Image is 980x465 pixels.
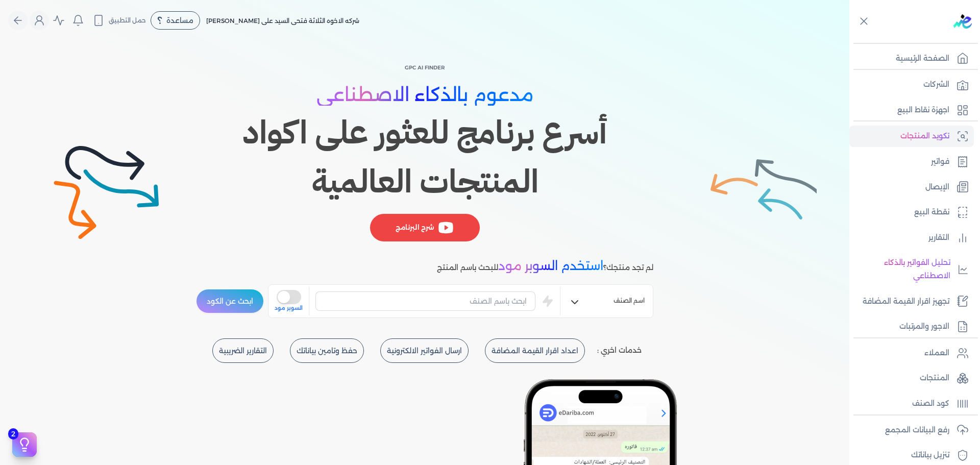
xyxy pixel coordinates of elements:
div: شرح البرنامج [370,214,479,241]
a: الإيصال [849,177,974,198]
p: نقطة البيع [914,206,949,219]
a: رفع البيانات المجمع [849,420,974,441]
h1: أسرع برنامج للعثور على اكواد المنتجات العالمية [196,108,653,206]
a: العملاء [849,342,974,364]
a: فواتير [849,151,974,173]
img: logo [953,14,972,29]
span: حمل التطبيق [109,16,146,25]
p: تنزيل بياناتك [911,449,949,462]
a: التقارير [849,227,974,249]
p: رفع البيانات المجمع [885,424,949,437]
p: اجهزة نقاط البيع [897,104,949,117]
span: مدعوم بالذكاء الاصطناعي [316,83,533,106]
span: 2 [8,428,18,439]
button: حمل التطبيق [90,12,149,29]
button: ارسال الفواتير الالكترونية [380,338,469,363]
span: اسم الصنف [614,296,645,308]
a: اجهزة نقاط البيع [849,100,974,121]
span: استخدم السوبر مود [498,258,603,273]
p: تحليل الفواتير بالذكاء الاصطناعي [854,256,950,282]
p: لم تجد منتجك؟ للبحث باسم المنتج [437,259,653,275]
p: GPC AI Finder [196,61,653,75]
p: تجهيز اقرار القيمة المضافة [863,295,949,308]
p: كود الصنف [912,397,949,410]
a: تحليل الفواتير بالذكاء الاصطناعي [849,252,974,286]
p: خدمات اخري : [597,344,642,357]
a: تجهيز اقرار القيمة المضافة [849,291,974,312]
span: السوبر مود [275,304,303,312]
a: الشركات [849,74,974,95]
a: الاجور والمرتبات [849,316,974,337]
button: اعداد اقرار القيمة المضافة [485,338,585,363]
p: الإيصال [925,181,949,194]
button: 2 [12,432,37,457]
p: المنتجات [920,372,949,385]
p: الاجور والمرتبات [899,320,949,333]
p: الصفحة الرئيسية [896,52,949,65]
p: الشركات [923,78,949,91]
p: تكويد المنتجات [900,130,949,143]
p: فواتير [931,155,949,168]
a: نقطة البيع [849,202,974,223]
a: كود الصنف [849,393,974,414]
p: التقارير [928,231,949,244]
div: مساعدة [151,11,200,30]
input: ابحث باسم الصنف [315,291,535,311]
a: المنتجات [849,368,974,389]
button: التقارير الضريبية [212,338,274,363]
span: شركه الاخوه الثلاثة فتحى السيد على [PERSON_NAME] [206,17,359,25]
p: العملاء [924,347,949,360]
button: حفظ وتامين بياناتك [290,338,364,363]
button: ابحث عن الكود [196,289,264,313]
button: اسم الصنف [560,292,653,312]
span: مساعدة [166,17,193,24]
a: تكويد المنتجات [849,126,974,147]
a: الصفحة الرئيسية [849,48,974,69]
